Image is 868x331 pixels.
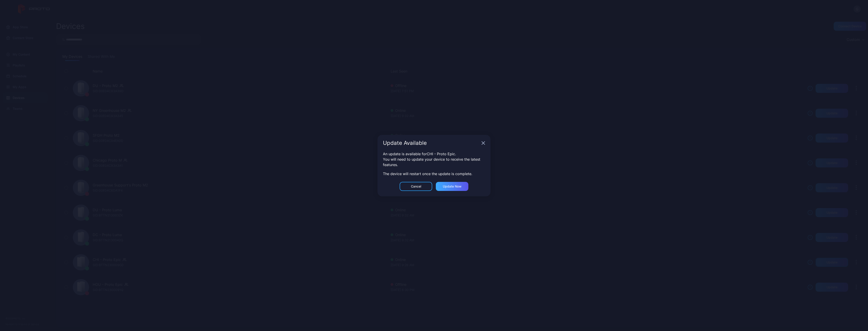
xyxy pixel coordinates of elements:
[436,182,468,191] button: Update now
[411,185,421,188] div: Cancel
[443,185,462,188] div: Update now
[383,151,485,157] div: An update is available for CHI - Proto Epic .
[383,171,485,176] div: The device will restart once the update is complete.
[383,140,480,146] div: Update Available
[383,157,485,167] div: You will need to update your device to receive the latest features.
[400,182,432,191] button: Cancel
